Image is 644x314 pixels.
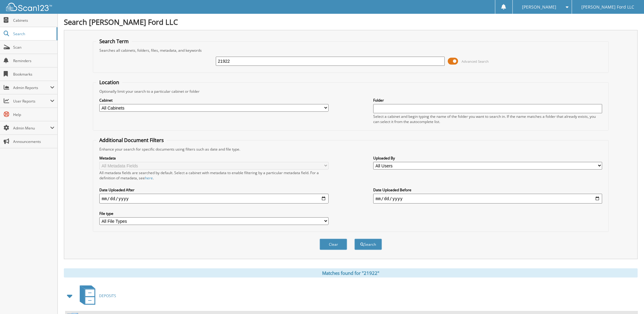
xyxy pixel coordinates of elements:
input: end [373,194,602,204]
span: Bookmarks [13,72,54,77]
div: Enhance your search for specific documents using filters such as date and file type. [96,147,605,152]
legend: Additional Document Filters [96,137,167,144]
div: All metadata fields are searched by default. Select a cabinet with metadata to enable filtering b... [99,170,329,181]
label: Date Uploaded After [99,187,329,193]
span: Advanced Search [462,59,489,64]
label: Cabinet [99,98,329,103]
span: [PERSON_NAME] [522,5,557,9]
img: scan123-logo-white.svg [6,3,52,11]
span: Reminders [13,58,54,63]
label: File type [99,211,329,216]
button: Clear [320,239,347,250]
span: Scan [13,45,54,50]
a: DEPOSITS [76,284,116,308]
a: here [145,175,153,181]
span: Cabinets [13,18,54,23]
input: start [99,194,329,204]
div: Optionally limit your search to a particular cabinet or folder [96,89,605,94]
legend: Search Term [96,38,132,45]
span: Help [13,112,54,117]
span: Admin Menu [13,125,50,131]
label: Uploaded By [373,155,602,161]
label: Metadata [99,155,329,161]
iframe: Chat Widget [613,285,644,314]
label: Folder [373,98,602,103]
legend: Location [96,79,122,86]
span: [PERSON_NAME] Ford LLC [582,5,635,9]
span: Search [13,31,53,36]
div: Select a cabinet and begin typing the name of the folder you want to search in. If the name match... [373,114,602,124]
label: Date Uploaded Before [373,187,602,193]
span: DEPOSITS [99,293,116,298]
div: Searches all cabinets, folders, files, metadata, and keywords [96,48,605,53]
span: Announcements [13,139,54,144]
span: User Reports [13,99,50,104]
h1: Search [PERSON_NAME] Ford LLC [64,17,638,27]
div: Matches found for "21922" [64,268,638,278]
span: Admin Reports [13,85,50,90]
button: Search [355,239,382,250]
